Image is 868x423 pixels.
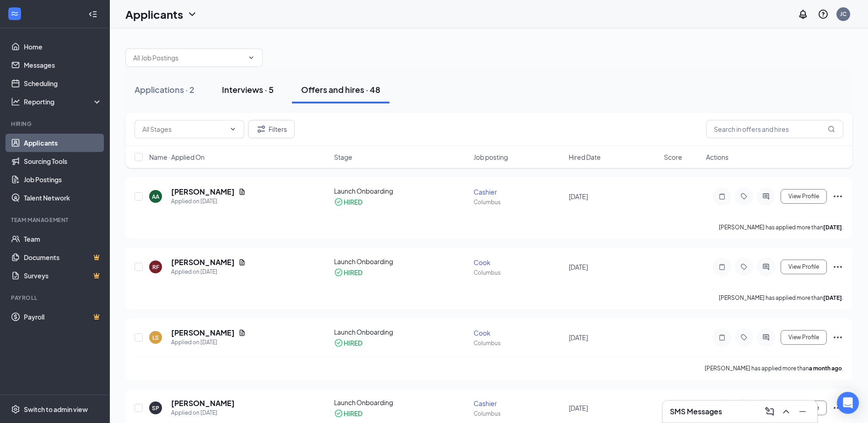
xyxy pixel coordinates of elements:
h5: [PERSON_NAME] [171,328,235,338]
button: Minimize [795,404,810,419]
span: Job posting [474,152,508,162]
svg: ActiveChat [760,193,771,200]
div: Team Management [11,216,100,224]
div: Columbus [474,198,563,206]
h3: SMS Messages [670,407,722,417]
a: DocumentsCrown [24,248,102,266]
svg: ChevronUp [781,406,792,417]
p: [PERSON_NAME] has applied more than . [719,294,843,302]
div: Cashier [474,187,563,196]
div: Interviews · 5 [222,84,274,95]
svg: CheckmarkCircle [334,409,343,418]
div: Columbus [474,269,563,277]
a: Team [24,230,102,248]
svg: ComposeMessage [764,406,775,417]
button: ComposeMessage [762,404,777,419]
div: Applied on [DATE] [171,267,246,277]
div: Applied on [DATE] [171,197,246,206]
svg: MagnifyingGlass [828,125,835,133]
svg: Tag [739,193,749,200]
a: Applicants [24,134,102,152]
div: Payroll [11,294,100,302]
svg: Notifications [798,9,809,20]
div: Open Intercom Messenger [837,392,859,414]
div: Applied on [DATE] [171,338,246,347]
div: AA [152,193,159,201]
div: HIRED [344,409,362,418]
span: Score [664,152,682,162]
h5: [PERSON_NAME] [171,257,235,267]
svg: Ellipses [832,191,843,202]
div: Cook [474,258,563,267]
button: View Profile [781,260,827,274]
svg: Document [238,188,246,195]
div: HIRED [344,197,362,206]
input: All Job Postings [133,53,244,63]
a: Messages [24,56,102,74]
b: [DATE] [823,224,842,231]
b: [DATE] [823,294,842,301]
svg: Settings [11,405,20,414]
div: Columbus [474,339,563,347]
div: Launch Onboarding [334,257,469,266]
div: Launch Onboarding [334,186,469,195]
a: SurveysCrown [24,266,102,285]
span: Actions [706,152,728,162]
svg: QuestionInfo [818,9,829,20]
span: View Profile [788,334,819,341]
svg: Filter [256,124,267,135]
span: View Profile [788,264,819,270]
div: Switch to admin view [24,405,88,414]
span: View Profile [788,193,819,200]
svg: Ellipses [832,332,843,343]
div: Cook [474,328,563,337]
a: Scheduling [24,74,102,92]
svg: Ellipses [832,261,843,272]
div: JC [840,10,846,18]
div: Cashier [474,399,563,408]
svg: ActiveChat [760,263,771,271]
div: Applications · 2 [135,84,194,95]
svg: Tag [739,334,749,341]
span: [DATE] [569,192,588,201]
svg: CheckmarkCircle [334,197,343,206]
b: a month ago [809,365,842,372]
svg: Minimize [797,406,808,417]
div: LS [152,334,159,342]
div: HIRED [344,268,362,277]
p: [PERSON_NAME] has applied more than . [719,223,843,231]
svg: CheckmarkCircle [334,338,343,347]
button: View Profile [781,189,827,204]
div: Hiring [11,120,100,128]
a: Talent Network [24,189,102,207]
span: Name · Applied On [149,152,205,162]
h5: [PERSON_NAME] [171,398,235,408]
svg: Note [717,334,728,341]
div: Launch Onboarding [334,398,469,407]
a: Sourcing Tools [24,152,102,170]
a: Job Postings [24,170,102,189]
div: RF [152,263,159,271]
div: Applied on [DATE] [171,408,235,418]
h1: Applicants [125,6,183,22]
svg: ChevronDown [248,54,255,61]
span: [DATE] [569,263,588,271]
button: ChevronUp [779,404,793,419]
button: View Profile [781,330,827,345]
a: Home [24,38,102,56]
svg: Document [238,259,246,266]
svg: Document [238,329,246,336]
div: HIRED [344,338,362,347]
a: PayrollCrown [24,308,102,326]
span: Stage [334,152,352,162]
svg: Note [717,263,728,271]
svg: Analysis [11,97,20,106]
span: [DATE] [569,404,588,412]
input: Search in offers and hires [706,120,843,138]
span: [DATE] [569,333,588,342]
p: [PERSON_NAME] has applied more than . [705,364,843,372]
svg: Ellipses [832,402,843,413]
div: Offers and hires · 48 [301,84,380,95]
svg: CheckmarkCircle [334,268,343,277]
svg: ActiveChat [760,334,771,341]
